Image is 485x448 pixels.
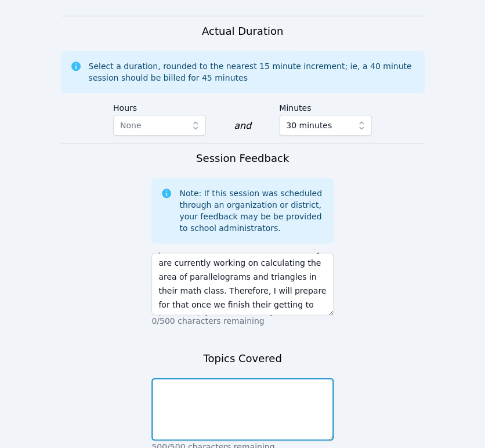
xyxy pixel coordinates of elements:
h3: Actual Duration [202,23,283,39]
span: 30 minutes [286,118,332,132]
div: Note: If this session was scheduled through an organization or district, your feedback may be be ... [179,187,324,234]
span: None [120,121,142,130]
label: Hours [113,97,206,115]
div: and [234,119,251,133]
p: 0/500 characters remaining [151,315,334,327]
button: 30 minutes [279,115,372,136]
div: Select a duration, rounded to the nearest 15 minute increment; ie, a 40 minute session should be ... [89,60,415,84]
textarea: We introduced ourselves and I found out that some of the students had used Miro but one had not. ... [151,252,334,315]
h3: Topics Covered [203,350,281,366]
label: Minutes [279,97,372,115]
h3: Session Feedback [196,150,289,167]
button: None [113,115,206,136]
